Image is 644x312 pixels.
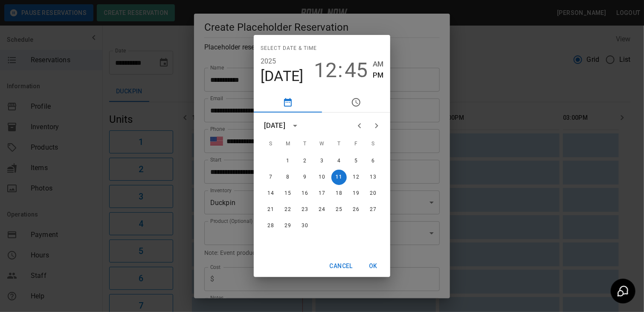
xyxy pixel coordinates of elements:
button: 11 [331,170,347,185]
button: Previous month [351,117,368,134]
button: 12 [348,170,364,185]
button: 6 [366,153,381,169]
span: Tuesday [297,136,313,153]
button: 9 [297,170,313,185]
button: 15 [280,186,296,201]
button: 2025 [261,55,276,67]
div: [DATE] [264,121,285,131]
button: 26 [348,202,364,217]
button: 4 [331,153,347,169]
button: 25 [331,202,347,217]
button: pick date [254,92,322,113]
button: 7 [263,170,278,185]
button: 12 [314,58,337,82]
button: 14 [263,186,278,201]
span: Select date & time [261,42,317,55]
button: 23 [297,202,313,217]
button: AM [373,58,383,70]
span: : [338,58,343,82]
span: Saturday [366,136,381,153]
span: Thursday [331,136,347,153]
span: Sunday [263,136,278,153]
button: 20 [366,186,381,201]
button: PM [373,69,383,81]
span: Monday [280,136,296,153]
button: 45 [345,58,368,82]
button: 19 [348,186,364,201]
button: 1 [280,153,296,169]
button: OK [360,258,387,274]
button: 3 [314,153,330,169]
button: calendar view is open, switch to year view [288,118,302,133]
span: Wednesday [314,136,330,153]
button: 13 [366,170,381,185]
button: [DATE] [261,67,304,85]
button: 28 [263,218,278,234]
span: Friday [348,136,364,153]
button: 18 [331,186,347,201]
button: 10 [314,170,330,185]
button: 17 [314,186,330,201]
button: 27 [366,202,381,217]
button: 24 [314,202,330,217]
button: 16 [297,186,313,201]
button: 2 [297,153,313,169]
button: Cancel [326,258,356,274]
button: 22 [280,202,296,217]
button: 29 [280,218,296,234]
button: pick time [322,92,390,113]
button: 21 [263,202,278,217]
button: 5 [348,153,364,169]
button: Next month [368,117,385,134]
button: 8 [280,170,296,185]
button: 30 [297,218,313,234]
